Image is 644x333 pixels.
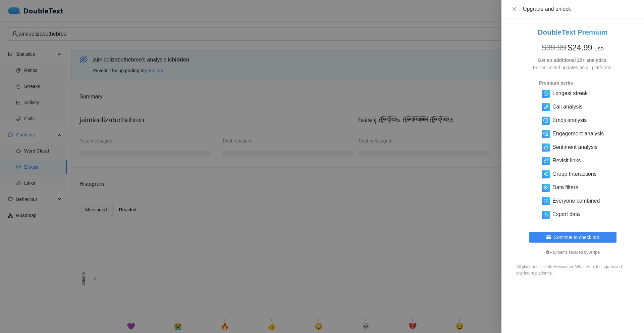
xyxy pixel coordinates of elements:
[543,105,548,109] span: phone
[543,185,548,190] span: aim
[538,57,608,63] strong: Get an additional 25+ analytics.
[552,103,583,111] h5: Call analysis
[552,116,587,124] h5: Emoji analysis
[539,80,573,86] strong: Premium perks
[543,172,548,176] span: share-alt
[509,27,636,38] h2: DoubleText Premium
[546,235,551,240] span: credit-card
[543,131,548,136] span: comment
[523,5,636,13] div: Upgrade and unlock
[552,210,580,218] h5: Export data
[543,158,548,163] span: link
[543,199,548,203] span: fullscreen-exit
[512,6,517,12] span: close
[546,250,550,254] span: safety-certificate
[552,197,600,205] h5: Everyone combined
[543,118,548,123] span: smile
[543,145,548,150] span: like
[588,250,600,255] b: Stripe
[543,91,548,96] span: fire
[552,89,588,97] h5: Longest streak
[509,6,519,12] button: Close
[552,130,604,138] h5: Engagement analysis
[543,212,548,217] span: download
[552,170,597,178] h5: Group Interactions
[546,250,600,255] span: Payments secured by
[568,43,592,52] span: $ 24.99
[542,43,566,52] span: $ 39.99
[554,234,599,241] span: Continue to check out
[552,143,597,151] h5: Sentiment analysis
[552,157,581,165] h5: Revisit links
[529,232,616,243] button: credit-cardContinue to check out
[533,65,612,70] span: For unlimited updates on all platforms.
[516,264,622,276] span: All platforms include Messenger, WhatsApp, Instagram and any future platforms.
[595,46,604,51] span: USD
[552,183,578,192] h5: Data filters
